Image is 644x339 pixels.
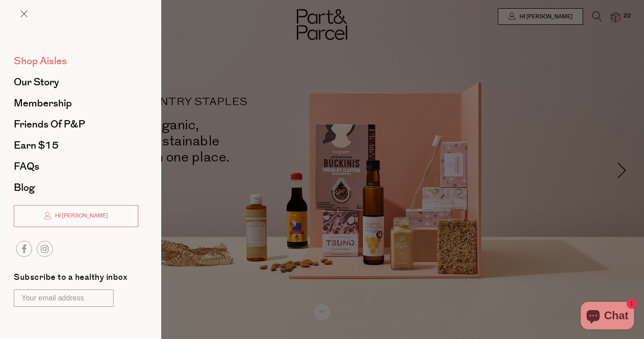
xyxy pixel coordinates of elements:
[14,56,138,66] a: Shop Aisles
[14,138,59,153] span: Earn $15
[14,77,138,87] a: Our Story
[14,289,114,307] input: Your email address
[14,96,72,111] span: Membership
[14,161,138,172] a: FAQs
[53,212,108,220] span: Hi [PERSON_NAME]
[14,180,35,195] span: Blog
[14,205,138,227] a: Hi [PERSON_NAME]
[14,119,138,129] a: Friends of P&P
[14,117,85,132] span: Friends of P&P
[14,98,138,108] a: Membership
[14,273,127,285] label: Subscribe to a healthy inbox
[14,159,39,174] span: FAQs
[578,302,637,332] inbox-online-store-chat: Shopify online store chat
[14,140,138,150] a: Earn $15
[14,183,138,193] a: Blog
[14,75,59,89] span: Our Story
[14,54,67,68] span: Shop Aisles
